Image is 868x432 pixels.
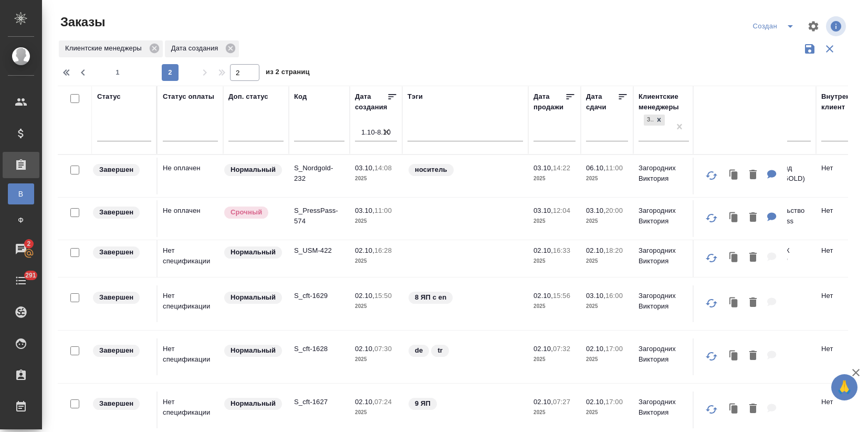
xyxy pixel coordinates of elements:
div: Внутренний клиент [821,91,863,112]
p: 03.10, [534,164,553,172]
p: 12:04 [553,207,570,214]
div: Загородних Виктория [644,115,653,126]
p: 2025 [534,173,576,184]
div: Выставляется автоматически, если на указанный объем услуг необходимо больше времени в стандартном... [223,205,284,220]
a: Ф [8,210,34,231]
p: 02.10, [534,398,553,406]
button: Обновить [699,344,724,369]
button: Клонировать [724,292,744,314]
p: 06.10, [586,164,605,172]
div: Тэги [407,91,423,102]
p: S_USM-422 [294,245,344,256]
p: S_PressPass-574 [294,205,344,227]
td: Нет спецификации [158,285,223,322]
div: Доп. статус [228,91,268,102]
button: Клонировать [724,207,744,229]
a: В [8,183,34,204]
p: 8 ЯП с en [415,292,446,303]
p: 03.10, [355,164,374,172]
p: 02.10, [586,246,605,254]
p: Нет [821,205,863,216]
button: Обновить [699,245,724,271]
p: Завершен [99,292,133,303]
span: В [13,189,29,199]
p: Дата создания [171,43,222,54]
p: S_cft-1628 [294,344,344,354]
p: 02.10, [534,292,553,300]
p: 2025 [534,407,576,418]
p: 2025 [355,173,397,184]
div: Дата создания [355,91,387,112]
p: 11:00 [374,207,392,214]
div: Клиентские менеджеры [59,40,163,57]
p: 2025 [586,301,628,312]
p: 14:08 [374,164,392,172]
div: Статус по умолчанию для стандартных заказов [223,397,284,411]
p: Завершен [99,345,133,356]
p: 03.10, [355,207,374,214]
td: Загородних Виктория [633,158,694,194]
a: 291 [3,268,39,294]
td: Не оплачен [158,158,223,194]
div: Код [294,91,307,102]
button: Сбросить фильтры [820,39,840,59]
div: Статус по умолчанию для стандартных заказов [223,344,284,358]
p: 2025 [355,301,397,312]
p: 2025 [355,407,397,418]
div: Выставляет КМ при направлении счета или после выполнения всех работ/сдачи заказа клиенту. Окончат... [92,291,151,305]
p: 18:20 [605,246,623,254]
p: 2025 [586,354,628,365]
p: 16:33 [553,246,570,254]
div: Выставляет КМ при направлении счета или после выполнения всех работ/сдачи заказа клиенту. Окончат... [92,245,151,260]
span: Посмотреть информацию [826,16,848,36]
p: 9 ЯП [415,398,431,409]
div: Выставляет КМ при направлении счета или после выполнения всех работ/сдачи заказа клиенту. Окончат... [92,205,151,220]
p: 11:00 [605,164,623,172]
td: Загородних Виктория [633,240,694,277]
div: Дата продажи [534,91,565,112]
div: Дата создания [165,40,239,57]
p: Завершен [99,207,133,218]
button: Удалить [744,247,762,269]
td: Загородних Виктория [633,200,694,237]
p: 2025 [586,407,628,418]
p: 2025 [534,216,576,227]
p: 2025 [586,256,628,266]
div: Выставляет КМ при направлении счета или после выполнения всех работ/сдачи заказа клиенту. Окончат... [92,344,151,358]
p: S_Nordgold-232 [294,163,344,184]
div: Выставляет КМ при направлении счета или после выполнения всех работ/сдачи заказа клиенту. Окончат... [92,163,151,177]
a: 2 [3,236,39,262]
button: Обновить [699,163,724,188]
p: 2025 [355,256,397,266]
p: 16:00 [605,292,623,300]
p: 2025 [534,301,576,312]
p: 02.10, [534,345,553,353]
p: носитель [415,164,447,175]
p: Нормальный [231,398,276,409]
p: 16:28 [374,246,392,254]
span: 291 [19,270,43,281]
button: Клонировать [724,164,744,186]
p: 03.10, [586,292,605,300]
button: 1 [109,64,126,81]
p: 2025 [534,256,576,266]
div: носитель [407,163,523,177]
button: Клонировать [724,247,744,269]
button: Удалить [744,164,762,186]
td: Нет спецификации [158,240,223,277]
p: Нормальный [231,292,276,303]
p: 07:24 [374,398,392,406]
span: Ф [13,215,29,225]
div: split button [750,18,801,35]
p: Нормальный [231,345,276,356]
p: 03.10, [586,207,605,214]
p: Нормальный [231,247,276,258]
p: 2025 [355,216,397,227]
p: S_cft-1627 [294,397,344,407]
p: Нет [821,291,863,301]
button: Сохранить фильтры [800,39,820,59]
div: Статус оплаты [163,91,214,102]
p: 2025 [586,173,628,184]
button: Удалить [744,292,762,314]
p: 17:00 [605,345,623,353]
